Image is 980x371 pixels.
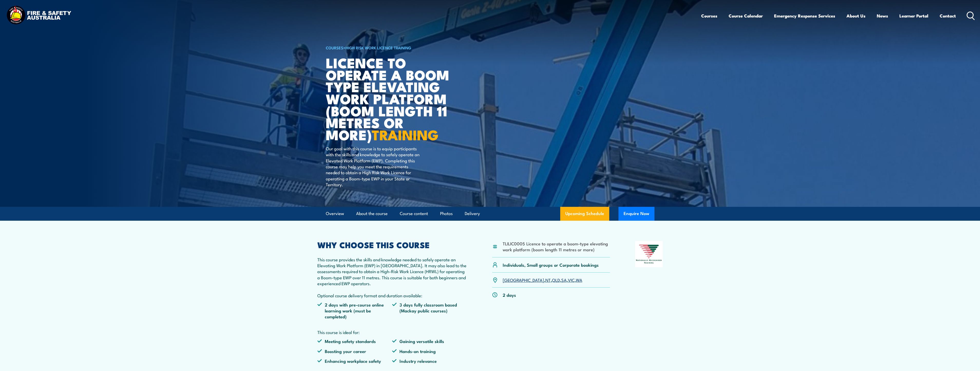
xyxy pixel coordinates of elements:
[392,358,467,364] li: Industry relevance
[576,277,582,283] a: WA
[503,277,582,283] p: , , , , ,
[635,241,663,267] img: Nationally Recognised Training logo.
[326,145,420,188] p: Our goal with this course is to equip participants with the skills and knowledge to safely operat...
[560,207,609,221] a: Upcoming Schedule
[317,256,467,299] p: This course provides the skills and knowledge needed to safely operate an Elevating Work Platform...
[392,348,467,354] li: Hands-on training
[326,207,344,220] a: Overview
[568,277,575,283] a: VIC
[317,329,467,335] p: This course is ideal for:
[317,348,392,354] li: Boosting your career
[392,338,467,344] li: Gaining versatile skills
[774,9,835,23] a: Emergency Response Services
[877,9,888,23] a: News
[326,44,453,51] h6: >
[317,338,392,344] li: Meeting safety standards
[503,292,516,298] p: 2 days
[326,45,343,50] a: COURSES
[545,277,551,283] a: NT
[552,277,560,283] a: QLD
[729,9,763,23] a: Course Calendar
[317,358,392,364] li: Enhancing workplace safety
[561,277,567,283] a: SA
[899,9,928,23] a: Learner Portal
[440,207,453,220] a: Photos
[317,302,392,320] li: 2 days with pre-course online learning work (must be completed)
[400,207,428,220] a: Course content
[326,57,453,141] h1: Licence to operate a boom type elevating work platform (boom length 11 metres or more)
[372,124,439,145] strong: TRAINING
[392,302,467,320] li: 3 days fully classroom based (Mackay public courses)
[701,9,717,23] a: Courses
[503,277,544,283] a: [GEOGRAPHIC_DATA]
[317,241,467,248] h2: WHY CHOOSE THIS COURSE
[465,207,480,220] a: Delivery
[356,207,388,220] a: About the course
[846,9,865,23] a: About Us
[503,262,599,268] p: Individuals, Small groups or Corporate bookings
[940,9,956,23] a: Contact
[346,45,411,50] a: High Risk Work Licence Training
[503,240,610,253] li: TLILIC0005 Licence to operate a boom-type elevating work platform (boom length 11 metres or more)
[619,207,654,221] button: Enquire Now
